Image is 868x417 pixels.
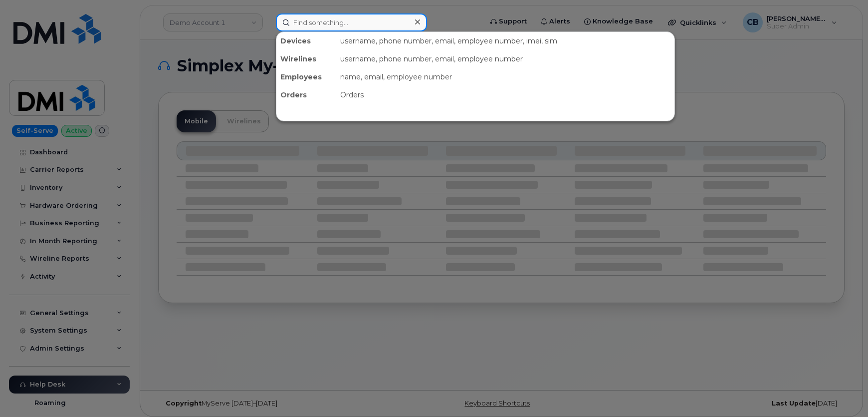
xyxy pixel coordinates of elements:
div: Wirelines [276,50,336,68]
div: Employees [276,68,336,86]
div: username, phone number, email, employee number, imei, sim [336,32,674,50]
div: Orders [336,86,674,104]
div: name, email, employee number [336,68,674,86]
div: Orders [276,86,336,104]
div: Devices [276,32,336,50]
div: username, phone number, email, employee number [336,50,674,68]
